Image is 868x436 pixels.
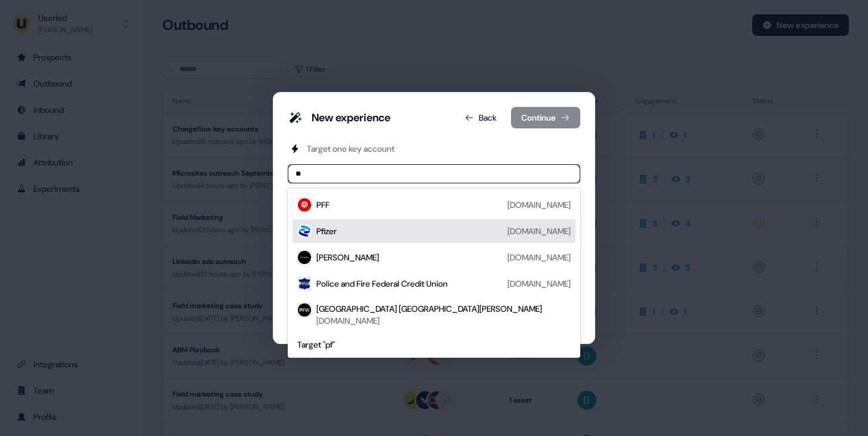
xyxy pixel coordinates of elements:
div: [DOMAIN_NAME] [507,225,571,237]
div: PFF [316,199,330,211]
div: Pfizer [316,225,337,237]
div: [GEOGRAPHIC_DATA] [GEOGRAPHIC_DATA][PERSON_NAME] [316,303,542,315]
button: Back [455,107,506,128]
div: Target " pf " [297,339,571,351]
div: [DOMAIN_NAME] [507,199,571,211]
div: [DOMAIN_NAME] [316,315,380,327]
div: [PERSON_NAME] [316,251,379,263]
div: [DOMAIN_NAME] [507,251,571,263]
div: [DOMAIN_NAME] [507,278,571,290]
div: Target one key account [307,143,395,155]
div: Police and Fire Federal Credit Union [316,278,448,290]
div: New experience [312,110,390,125]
